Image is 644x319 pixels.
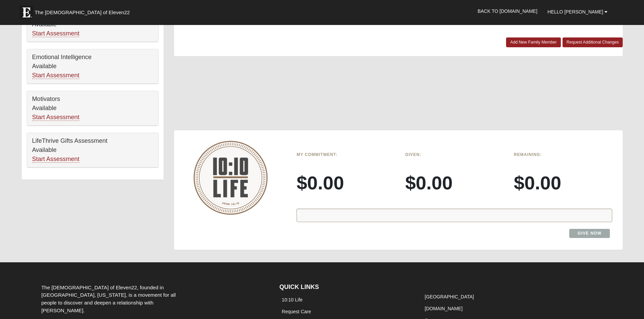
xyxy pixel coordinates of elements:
[20,6,33,19] img: Eleven22 logo
[35,9,130,16] span: The [DEMOGRAPHIC_DATA] of Eleven22
[280,284,412,291] h4: QUICK LINKS
[27,133,158,167] div: LifeThrive Gifts Assessment Available
[296,171,395,194] h3: $0.00
[27,49,158,84] div: Emotional Intelligence Available
[32,72,79,79] a: Start Assessment
[16,2,151,19] a: The [DEMOGRAPHIC_DATA] of Eleven22
[27,91,158,126] div: Motivators Available
[282,309,311,314] a: Request Care
[543,3,613,20] a: Hello [PERSON_NAME]
[548,9,603,15] span: Hello [PERSON_NAME]
[473,3,543,20] a: Back to [DOMAIN_NAME]
[563,37,623,47] a: Request Additional Changes
[514,171,612,194] h3: $0.00
[282,297,303,302] a: 10:10 Life
[193,141,268,215] img: 10-10-Life-logo-round-no-scripture.png
[506,37,561,47] a: Add New Family Member
[32,114,79,121] a: Start Assessment
[514,152,612,157] h6: Remaining:
[32,156,79,163] a: Start Assessment
[296,152,395,157] h6: My Commitment:
[425,294,474,299] a: [GEOGRAPHIC_DATA]
[32,30,79,37] a: Start Assessment
[569,229,610,238] a: Give Now
[405,171,504,194] h3: $0.00
[425,306,462,311] a: [DOMAIN_NAME]
[405,152,504,157] h6: Given:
